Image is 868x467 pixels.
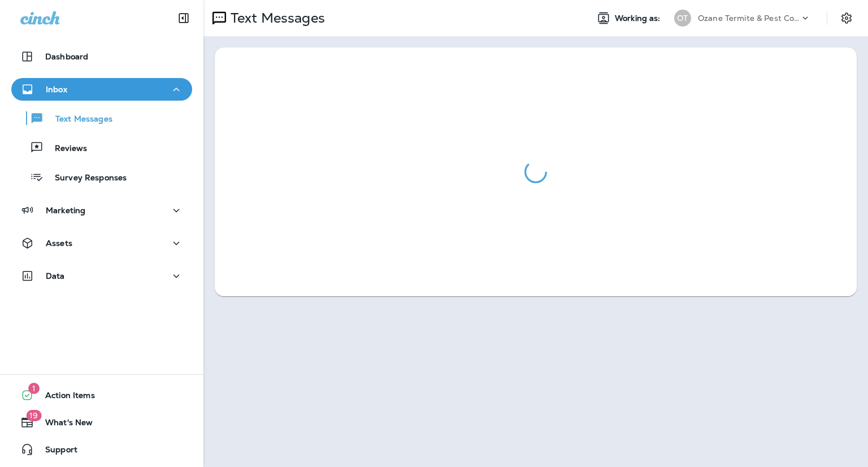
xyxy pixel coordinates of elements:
p: Dashboard [45,52,88,61]
button: 1Action Items [11,384,192,407]
p: Survey Responses [44,173,127,184]
button: 19What's New [11,411,192,434]
p: Assets [46,239,72,248]
button: Collapse Sidebar [168,7,199,29]
div: OT [674,10,691,27]
button: Dashboard [11,45,192,68]
button: Inbox [11,78,192,101]
span: Action Items [34,391,95,404]
span: Working as: [615,14,663,23]
p: Text Messages [44,114,112,125]
button: Reviews [11,136,192,159]
button: Support [11,438,192,461]
p: Marketing [46,206,85,215]
p: Reviews [44,144,87,154]
span: Support [34,445,77,459]
span: 1 [28,383,40,394]
p: Data [46,271,65,280]
button: Assets [11,232,192,254]
p: Ozane Termite & Pest Control [698,14,800,23]
p: Text Messages [226,10,325,27]
span: 19 [26,410,41,421]
button: Data [11,265,192,287]
button: Marketing [11,199,192,222]
button: Text Messages [11,106,192,130]
button: Settings [836,8,857,28]
p: Inbox [46,85,67,94]
button: Survey Responses [11,165,192,189]
span: What's New [34,418,93,431]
